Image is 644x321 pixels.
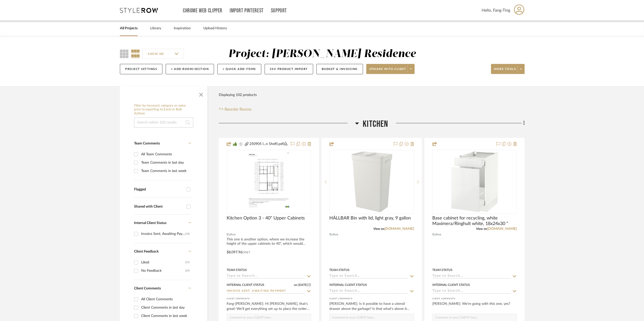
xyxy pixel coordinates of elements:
div: Internal Client Status [227,283,264,287]
img: Kitchen Option 3 - 40" Upper Cabinets [245,150,293,213]
div: Liked [141,258,185,266]
button: Project Settings [120,64,162,74]
div: All Client Comments [141,295,190,303]
a: Support [271,9,287,13]
span: By [227,232,230,237]
button: Share with client [366,64,415,74]
div: Fang-[PERSON_NAME]: Hi [PERSON_NAME], that’s great! We’ll get everything set up to place the orde... [227,301,311,311]
div: (10) [185,230,190,238]
input: Type to Search… [432,274,511,279]
div: [PERSON_NAME]: We're going with this one, yes? [432,301,517,311]
div: Team Comments in last day [141,159,190,167]
span: Reorder Rooms [225,106,251,112]
div: Client Comments in last day [141,304,190,312]
span: Ikea [436,232,441,237]
span: Hello, Fang-Ting [482,7,510,13]
div: (29) [185,267,190,275]
span: Ikea [230,232,235,237]
div: Internal Client Status [329,283,367,287]
div: No Feedback [141,267,185,275]
div: Client Comments in last week [141,312,190,320]
input: Type to Search… [329,274,408,279]
a: Inspiration [174,25,191,32]
div: Shared with Client [134,205,184,209]
span: HÅLLBAR Bin with lid, light gray, 9 gallon [329,215,411,221]
span: Kitchen Option 3 - 40" Upper Cabinets [227,215,305,221]
img: HÅLLBAR Bin with lid, light gray, 9 gallon [340,150,403,213]
div: Internal Client Status [432,283,470,287]
a: Import Pinterest [230,9,264,13]
span: Kitchen [363,119,388,130]
div: Team Status [329,268,350,272]
span: Share with client [369,67,406,75]
span: View on [373,227,384,230]
a: All Projects [120,25,138,32]
button: Close [196,89,206,99]
div: Displaying 102 products [219,90,257,100]
div: 0 [433,150,517,214]
span: on [294,283,297,286]
button: Budget & Invoicing [316,64,363,74]
div: All Team Comments [141,150,190,158]
div: [PERSON_NAME]: Is it possible to have a utensil drawer above the garbage? Is that what's above it... [329,301,414,311]
div: (17) [185,258,190,266]
span: Internal Client Status [134,221,166,225]
div: Flagged [134,187,184,192]
button: 250905 I...n Shelf).pdf [249,141,288,147]
a: Library [150,25,161,32]
div: Team Status [432,268,453,272]
span: Team Comments [134,142,160,145]
h6: Filter by keyword, category or name prior to exporting to Excel or Bulk Actions [134,104,193,116]
a: Upload History [203,25,227,32]
button: + Add Room/Section [166,64,214,74]
span: View on [476,227,487,230]
span: Base cabinet for recycling, white Maximera/Ringhult white, 18x24x30 " [432,215,517,227]
div: Team Comments in last week [141,167,190,175]
span: Client Comments [134,287,161,290]
a: [DOMAIN_NAME] [487,227,517,231]
button: CSV Product Import [265,64,313,74]
button: Reorder Rooms [219,106,251,112]
input: Type to Search… [329,289,408,294]
div: 0 [330,150,414,214]
input: Search within 102 results [134,117,193,128]
input: Type to Search… [432,289,511,294]
input: Type to Search… [227,289,305,294]
span: More tools [494,67,516,75]
span: Ikea [333,232,338,237]
input: Type to Search… [227,274,305,279]
div: Project: [PERSON_NAME] Residence [228,49,416,59]
div: Team Status [227,268,247,272]
a: Chrome Web Clipper [183,9,222,13]
img: Base cabinet for recycling, white Maximera/Ringhult white, 18x24x30 " [443,150,506,213]
button: More tools [491,64,525,74]
span: By [432,232,436,237]
a: [DOMAIN_NAME] [384,227,414,231]
span: [DATE] [297,283,308,287]
button: + Quick Add Items [217,64,261,74]
span: By [329,232,333,237]
div: Invoice Sent, Awaiting Payment [141,230,185,238]
span: Client Feedback [134,250,159,253]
